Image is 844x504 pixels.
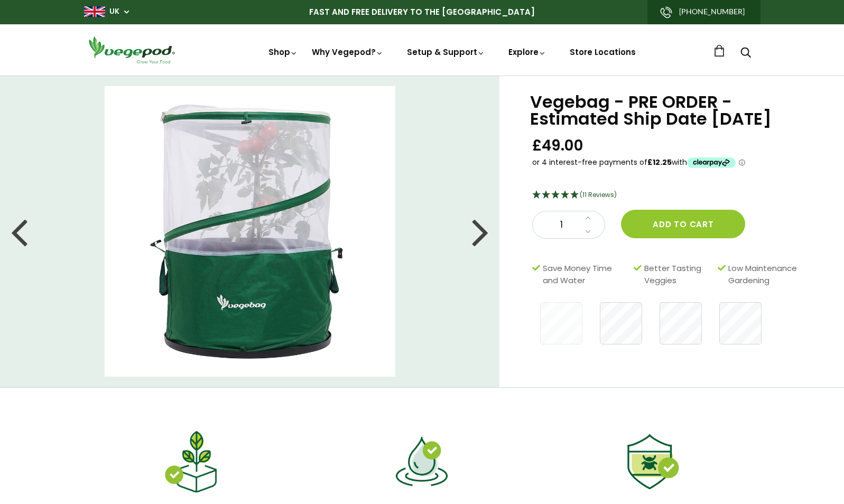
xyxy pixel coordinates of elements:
[109,6,119,17] a: UK
[312,46,384,58] a: Why Vegepod?
[740,48,751,59] a: Search
[407,46,485,58] a: Setup & Support
[570,46,636,58] a: Store Locations
[543,218,579,232] span: 1
[621,210,745,238] button: Add to cart
[728,263,812,286] span: Low Maintenance Gardening
[508,46,546,58] a: Explore
[84,35,179,65] img: Vegepod
[644,263,712,286] span: Better Tasting Veggies
[582,211,594,225] a: Increase quantity by 1
[582,225,594,239] a: Decrease quantity by 1
[105,86,395,377] img: Vegebag - PRE ORDER - Estimated Ship Date OCTOBER 1ST
[84,6,105,17] img: gb_large.png
[268,46,298,58] a: Shop
[580,190,617,199] span: (11 Reviews)
[532,189,818,202] div: 4.91 Stars - 11 Reviews
[543,263,628,286] span: Save Money Time and Water
[530,94,818,127] h1: Vegebag - PRE ORDER - Estimated Ship Date [DATE]
[532,136,583,155] span: £49.00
